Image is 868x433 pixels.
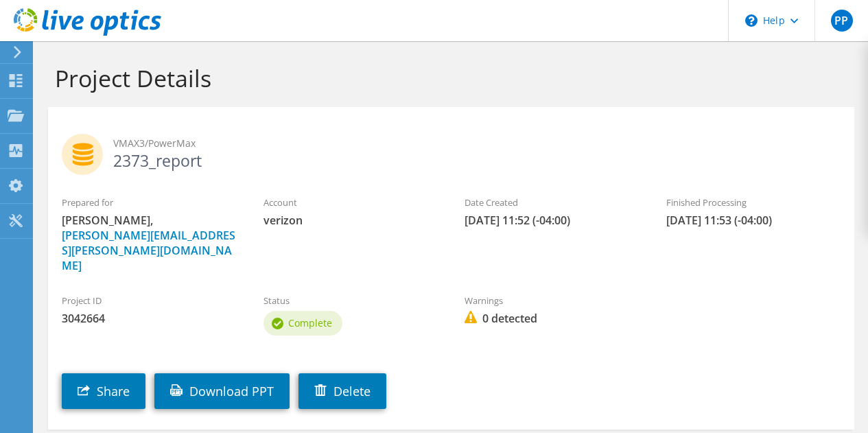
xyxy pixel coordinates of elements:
[288,316,332,329] span: Complete
[62,196,236,209] label: Prepared for
[62,134,841,168] h2: 2373_report
[831,10,853,32] span: PP
[55,64,841,93] h1: Project Details
[745,14,758,27] svg: \n
[62,373,145,409] a: Share
[154,373,290,409] a: Download PPT
[465,213,639,228] span: [DATE] 11:52 (-04:00)
[263,196,438,209] label: Account
[62,213,236,273] span: [PERSON_NAME],
[113,136,841,151] span: VMAX3/PowerMax
[465,294,639,307] label: Warnings
[62,294,236,307] label: Project ID
[666,196,841,209] label: Finished Processing
[465,196,639,209] label: Date Created
[263,213,438,228] span: verizon
[666,213,841,228] span: [DATE] 11:53 (-04:00)
[298,373,386,409] a: Delete
[62,228,235,273] a: [PERSON_NAME][EMAIL_ADDRESS][PERSON_NAME][DOMAIN_NAME]
[263,294,438,307] label: Status
[465,311,639,326] span: 0 detected
[62,311,236,326] span: 3042664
